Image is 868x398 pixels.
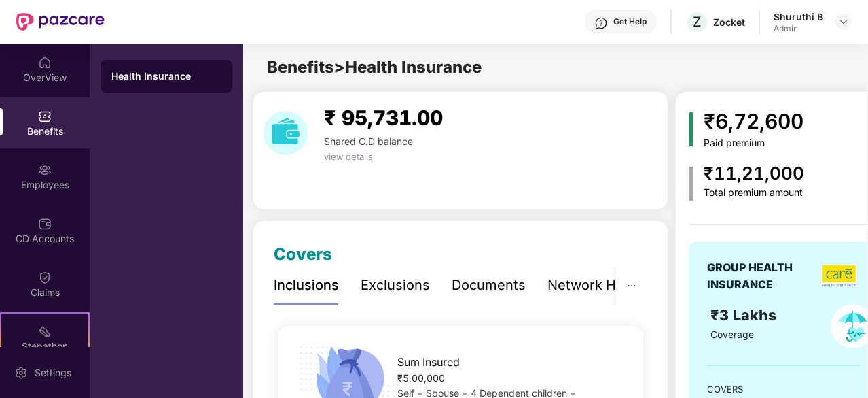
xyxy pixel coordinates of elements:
[38,110,52,123] img: svg+xml;base64,PHN2ZyBpZD0iQmVuZWZpdHMiIHhtbG5zPSJodHRwOi8vd3d3LnczLm9yZy8yMDAwL3N2ZyIgd2lkdGg9Ij...
[324,135,413,147] span: Shared C.D balance
[616,267,647,304] button: ellipsis
[547,275,666,296] div: Network Hospitals
[31,366,75,380] div: Settings
[689,112,693,146] img: icon
[14,366,28,380] img: svg+xml;base64,PHN2ZyBpZD0iU2V0dGluZy0yMHgyMCIgeG1sbnM9Imh0dHA6Ly93d3cudzMub3JnLzIwMDAvc3ZnIiB3aW...
[274,275,339,296] div: Inclusions
[267,57,482,77] span: Benefits > Health Insurance
[774,23,823,34] div: Admin
[710,329,754,340] span: Coverage
[838,16,849,27] img: svg+xml;base64,PHN2ZyBpZD0iRHJvcGRvd24tMzJ4MzIiIHhtbG5zPSJodHRwOi8vd3d3LnczLm9yZy8yMDAwL3N2ZyIgd2...
[274,244,332,264] span: Covers
[689,167,693,201] img: icon
[38,163,52,177] img: svg+xml;base64,PHN2ZyBpZD0iRW1wbG95ZWVzIiB4bWxucz0iaHR0cDovL3d3dy53My5vcmcvMjAwMC9zdmciIHdpZHRoPS...
[397,354,460,371] span: Sum Insured
[704,187,804,199] div: Total premium amount
[774,10,823,23] div: Shuruthi B
[707,382,861,396] div: COVERS
[713,16,745,29] div: Zocket
[704,160,804,188] div: ₹11,21,000
[704,105,803,137] div: ₹6,72,600
[710,306,780,324] span: ₹3 Lakhs
[704,137,803,149] div: Paid premium
[627,281,636,291] span: ellipsis
[822,265,856,287] img: insurerLogo
[324,151,373,162] span: view details
[594,16,608,30] img: svg+xml;base64,PHN2ZyBpZD0iSGVscC0zMngzMiIgeG1sbnM9Imh0dHA6Ly93d3cudzMub3JnLzIwMDAvc3ZnIiB3aWR0aD...
[264,111,308,155] img: download
[1,339,88,353] div: Stepathon
[16,13,105,31] img: New Pazcare Logo
[38,56,52,69] img: svg+xml;base64,PHN2ZyBpZD0iSG9tZSIgeG1sbnM9Imh0dHA6Ly93d3cudzMub3JnLzIwMDAvc3ZnIiB3aWR0aD0iMjAiIG...
[707,259,817,293] div: GROUP HEALTH INSURANCE
[361,275,430,296] div: Exclusions
[397,371,626,386] div: ₹5,00,000
[324,105,443,130] span: ₹ 95,731.00
[38,271,52,284] img: svg+xml;base64,PHN2ZyBpZD0iQ2xhaW0iIHhtbG5zPSJodHRwOi8vd3d3LnczLm9yZy8yMDAwL3N2ZyIgd2lkdGg9IjIwIi...
[38,325,52,338] img: svg+xml;base64,PHN2ZyB4bWxucz0iaHR0cDovL3d3dy53My5vcmcvMjAwMC9zdmciIHdpZHRoPSIyMSIgaGVpZ2h0PSIyMC...
[452,275,526,296] div: Documents
[693,14,702,30] span: Z
[38,217,52,231] img: svg+xml;base64,PHN2ZyBpZD0iQ0RfQWNjb3VudHMiIGRhdGEtbmFtZT0iQ0QgQWNjb3VudHMiIHhtbG5zPSJodHRwOi8vd3...
[613,16,647,27] div: Get Help
[111,69,221,83] div: Health Insurance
